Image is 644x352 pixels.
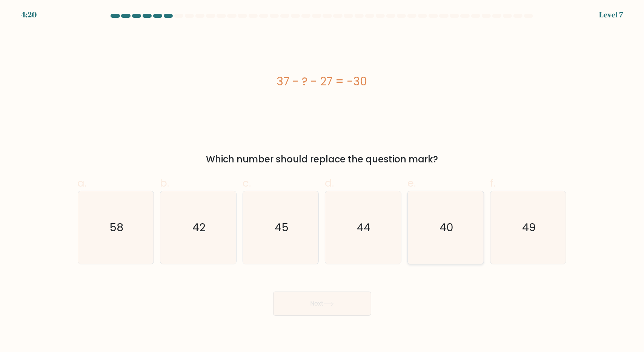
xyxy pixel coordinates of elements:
[192,220,206,235] text: 42
[78,176,87,190] span: a.
[325,176,334,190] span: d.
[82,153,562,166] div: Which number should replace the question mark?
[599,9,623,20] div: Level 7
[78,73,567,90] div: 37 - ? - 27 = -30
[21,9,37,20] div: 4:20
[243,176,251,190] span: c.
[407,176,416,190] span: e.
[522,220,536,235] text: 49
[160,176,169,190] span: b.
[357,220,371,235] text: 44
[490,176,495,190] span: f.
[109,220,123,235] text: 58
[440,220,453,235] text: 40
[273,292,371,316] button: Next
[275,220,289,235] text: 45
